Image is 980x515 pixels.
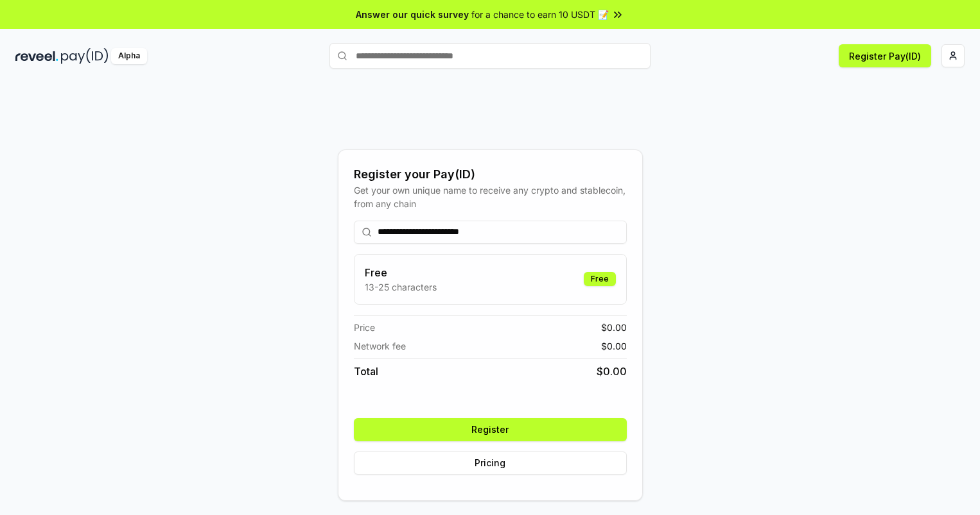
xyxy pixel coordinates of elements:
[601,321,627,334] span: $ 0.00
[471,8,609,21] span: for a chance to earn 10 USDT 📝
[354,165,627,183] div: Register your Pay(ID)
[601,339,627,353] span: $ 0.00
[111,48,147,64] div: Alpha
[354,452,627,475] button: Pricing
[15,48,58,64] img: reveel_dark
[354,339,406,353] span: Network fee
[356,8,469,21] span: Answer our quick survey
[354,364,378,379] span: Total
[597,364,627,379] span: $ 0.00
[354,418,627,441] button: Register
[61,48,109,64] img: pay_id
[839,44,931,67] button: Register Pay(ID)
[354,183,627,210] div: Get your own unique name to receive any crypto and stablecoin, from any chain
[365,265,437,280] h3: Free
[365,280,437,294] p: 13-25 characters
[354,321,375,334] span: Price
[584,272,616,286] div: Free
